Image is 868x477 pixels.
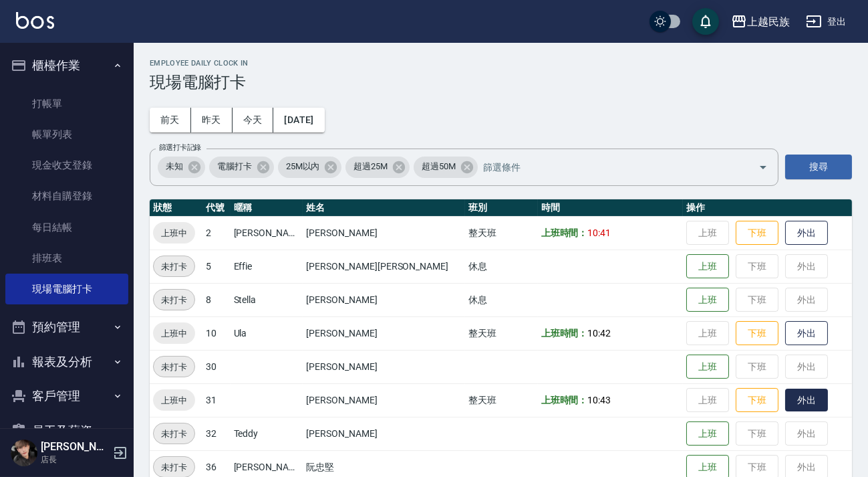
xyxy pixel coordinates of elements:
[41,440,109,454] h5: [PERSON_NAME]
[785,155,852,179] button: 搜尋
[541,227,588,238] b: 上班時間：
[273,108,324,132] button: [DATE]
[5,274,128,304] a: 現場電腦打卡
[5,212,128,243] a: 每日結帳
[231,316,303,350] td: Ula
[150,73,852,92] h3: 現場電腦打卡
[5,310,128,345] button: 預約管理
[202,316,230,350] td: 10
[5,413,128,448] button: 員工及薪資
[5,243,128,274] a: 排班表
[303,316,464,350] td: [PERSON_NAME]
[747,13,790,30] div: 上越民族
[345,160,396,173] span: 超過25M
[736,321,778,346] button: 下班
[11,440,37,466] img: Person
[154,427,194,441] span: 未打卡
[202,350,230,383] td: 30
[154,293,194,307] span: 未打卡
[150,199,202,217] th: 狀態
[158,157,205,178] div: 未知
[153,226,195,240] span: 上班中
[465,383,538,417] td: 整天班
[726,8,795,35] button: 上越民族
[154,260,194,274] span: 未打卡
[785,221,828,246] button: 外出
[150,59,852,68] h2: Employee Daily Clock In
[303,383,464,417] td: [PERSON_NAME]
[303,283,464,316] td: [PERSON_NAME]
[686,421,729,446] button: 上班
[153,326,195,341] span: 上班中
[345,157,410,178] div: 超過25M
[16,12,54,29] img: Logo
[202,250,230,283] td: 5
[150,108,191,132] button: 前天
[5,181,128,211] a: 材料自購登錄
[785,389,828,412] button: 外出
[191,108,233,132] button: 昨天
[801,9,852,34] button: 登出
[785,321,828,346] button: 外出
[303,417,464,450] td: [PERSON_NAME]
[414,157,478,178] div: 超過50M
[202,199,230,217] th: 代號
[154,360,194,374] span: 未打卡
[202,417,230,450] td: 32
[41,454,109,466] p: 店長
[158,160,191,173] span: 未知
[5,150,128,181] a: 現金收支登錄
[5,119,128,150] a: 帳單列表
[683,199,852,217] th: 操作
[541,395,588,405] b: 上班時間：
[202,383,230,417] td: 31
[692,8,719,35] button: save
[587,395,611,405] span: 10:43
[231,216,303,250] td: [PERSON_NAME]
[5,379,128,413] button: 客戶管理
[686,288,729,312] button: 上班
[465,316,538,350] td: 整天班
[414,160,464,173] span: 超過50M
[231,199,303,217] th: 暱稱
[541,328,588,339] b: 上班時間：
[153,393,195,407] span: 上班中
[587,227,611,238] span: 10:41
[303,350,464,383] td: [PERSON_NAME]
[303,199,464,217] th: 姓名
[465,250,538,283] td: 休息
[465,199,538,217] th: 班別
[736,388,778,413] button: 下班
[736,221,778,246] button: 下班
[231,283,303,316] td: Stella
[303,250,464,283] td: [PERSON_NAME][PERSON_NAME]
[231,417,303,450] td: Teddy
[465,216,538,250] td: 整天班
[303,216,464,250] td: [PERSON_NAME]
[231,250,303,283] td: Effie
[209,157,274,178] div: 電腦打卡
[587,328,611,339] span: 10:42
[538,199,684,217] th: 時間
[5,48,128,83] button: 櫃檯作業
[278,160,328,173] span: 25M以內
[5,88,128,119] a: 打帳單
[202,283,230,316] td: 8
[686,355,729,379] button: 上班
[202,216,230,250] td: 2
[278,157,342,178] div: 25M以內
[154,460,194,474] span: 未打卡
[686,254,729,279] button: 上班
[159,142,201,153] label: 篩選打卡記錄
[5,345,128,379] button: 報表及分析
[480,155,735,179] input: 篩選條件
[233,108,274,132] button: 今天
[465,283,538,316] td: 休息
[752,157,774,178] button: Open
[209,160,260,173] span: 電腦打卡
